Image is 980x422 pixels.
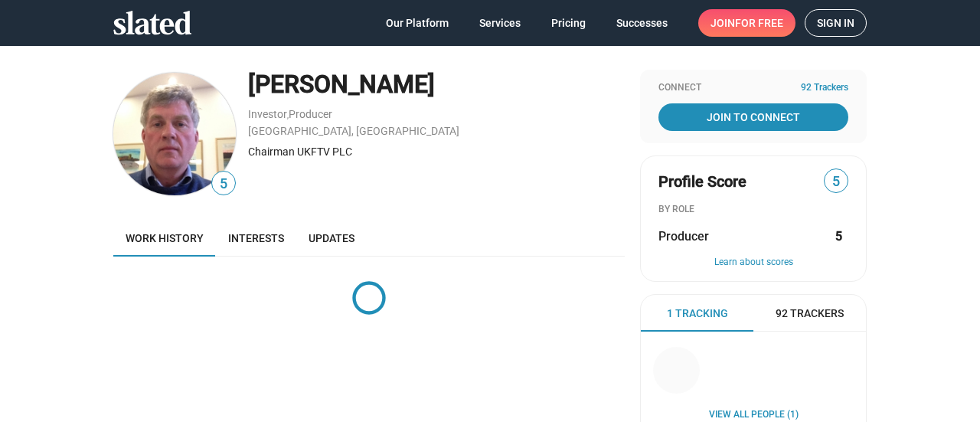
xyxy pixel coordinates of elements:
a: Our Platform [374,9,461,37]
span: 92 Trackers [776,306,844,321]
span: Our Platform [386,9,449,37]
span: Producer [658,228,709,244]
span: Profile Score [658,172,746,192]
div: Chairman UKFTV PLC [248,145,625,159]
span: Join [710,9,783,37]
a: Sign in [805,9,867,37]
span: Pricing [551,9,586,37]
a: Joinfor free [698,9,795,37]
span: Services [479,9,521,37]
span: 1 Tracking [667,306,728,321]
a: Pricing [539,9,598,37]
a: View all People (1) [709,409,799,421]
a: Investor [248,108,287,120]
span: Sign in [817,10,854,36]
span: Interests [228,232,284,244]
span: Updates [309,232,354,244]
span: 92 Trackers [801,82,848,94]
img: Rupert Lywood [113,73,236,195]
a: Work history [113,220,216,257]
span: for free [735,9,783,37]
a: Join To Connect [658,103,848,131]
a: Producer [289,108,332,120]
span: Join To Connect [661,103,845,131]
span: Work history [126,232,204,244]
a: Successes [604,9,680,37]
span: , [287,111,289,119]
strong: 5 [835,228,842,244]
button: Learn about scores [658,257,848,269]
a: [GEOGRAPHIC_DATA], [GEOGRAPHIC_DATA] [248,125,459,137]
div: [PERSON_NAME] [248,68,625,101]
a: Services [467,9,533,37]
a: Updates [296,220,367,257]
a: Interests [216,220,296,257]
span: Successes [616,9,668,37]
div: Connect [658,82,848,94]
span: 5 [825,172,848,192]
div: BY ROLE [658,204,848,216]
span: 5 [212,174,235,195]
